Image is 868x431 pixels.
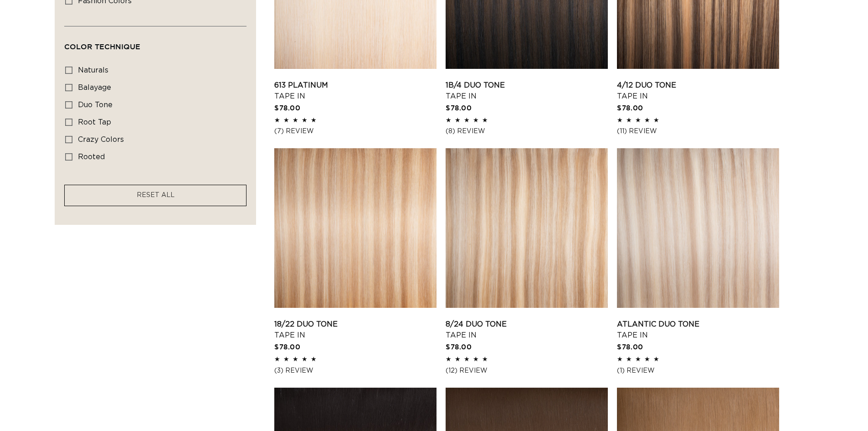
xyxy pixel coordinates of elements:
a: 18/22 Duo Tone Tape In [274,319,437,341]
a: RESET ALL [137,190,175,201]
a: 613 Platinum Tape In [274,80,437,102]
span: RESET ALL [137,192,175,198]
span: crazy colors [78,136,124,143]
span: Color Technique [64,42,140,51]
span: rooted [78,153,105,161]
span: root tap [78,119,111,126]
span: naturals [78,67,108,74]
span: duo tone [78,101,113,109]
span: balayage [78,84,111,91]
summary: Color Technique (0 selected) [64,26,247,59]
a: 8/24 Duo Tone Tape In [446,319,608,341]
a: 4/12 Duo Tone Tape In [617,80,779,102]
a: Atlantic Duo Tone Tape In [617,319,779,341]
a: 1B/4 Duo Tone Tape In [446,80,608,102]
